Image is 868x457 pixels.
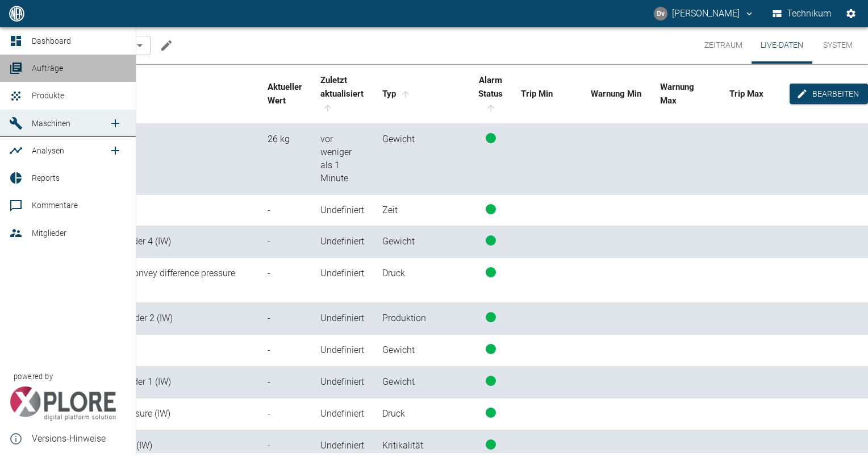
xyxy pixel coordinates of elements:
[512,64,581,124] th: Trip Min
[258,64,311,124] th: Aktueller Wert
[268,312,302,325] div: -
[32,124,258,195] td: Weight LIW 1 (IW)
[486,133,496,143] span: status-running
[790,84,868,105] button: edit-alarms
[486,312,496,322] span: status-running
[268,235,302,248] div: -
[373,258,470,303] td: Druck
[32,64,63,73] span: Aufträge
[373,303,470,335] td: Produktion
[32,258,258,303] td: Transporter head and convey difference pressure (IW)
[268,439,302,452] div: -
[32,195,258,227] td: OperatingHours (IW)
[32,226,258,258] td: Dosing mass screw feeder 4 (IW)
[373,367,470,398] td: Gewicht
[695,27,752,64] button: Zeitraum
[32,36,71,45] span: Dashboard
[752,27,812,64] button: Live-Daten
[268,133,302,146] div: 26 kg
[268,204,302,217] div: -
[311,335,373,367] td: Undefiniert
[373,398,470,430] td: Druck
[104,139,127,162] a: new /analyses/list/0
[373,124,470,195] td: Gewicht
[373,226,470,258] td: Gewicht
[104,112,127,135] a: new /machines
[311,258,373,303] td: Undefiniert
[268,344,302,357] div: -
[32,119,70,128] span: Maschinen
[486,267,496,277] span: status-running
[320,133,364,185] div: 14.10.2025, 13:14:46
[373,335,470,367] td: Gewicht
[311,398,373,430] td: Undefiniert
[582,64,651,124] th: Warnung Min
[651,64,720,124] th: Warnung Max
[486,344,496,354] span: status-running
[812,27,863,64] button: System
[652,3,756,24] button: daniel.vanaalst@neuman-esser.com
[486,376,496,386] span: status-running
[268,376,302,389] div: -
[320,103,335,113] span: sort-time
[654,7,667,20] div: Dv
[268,267,302,280] div: -
[32,91,64,100] span: Produkte
[770,3,834,24] button: Technikum
[373,195,470,227] td: Zeit
[486,204,496,214] span: status-running
[155,34,178,57] button: Machine bearbeiten
[14,371,53,382] span: powered by
[32,367,258,398] td: Dosing mass screw feeder 1 (IW)
[486,439,496,450] span: status-running
[32,146,64,155] span: Analysen
[373,64,470,124] th: Typ
[32,335,258,367] td: Weight transporter (IW)
[720,64,790,124] th: Trip Max
[32,173,60,182] span: Reports
[486,235,496,246] span: status-running
[268,408,302,421] div: -
[32,432,127,446] span: Versions-Hinweise
[483,103,498,113] span: sort-status
[311,303,373,335] td: Undefiniert
[311,367,373,398] td: Undefiniert
[398,89,413,99] span: sort-type
[311,64,373,124] th: Zuletzt aktualisiert
[32,201,78,210] span: Kommentare
[8,6,26,21] img: logo
[32,228,66,238] span: Mitglieder
[32,303,258,335] td: Dosing speed screw feeder 2 (IW)
[486,408,496,418] span: status-running
[469,64,512,124] th: Alarm Status
[311,195,373,227] td: Undefiniert
[32,64,258,124] th: Name
[841,3,861,24] button: Einstellungen
[32,398,258,430] td: Transporter supply pressure (IW)
[9,387,116,421] img: Xplore Logo
[311,226,373,258] td: Undefiniert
